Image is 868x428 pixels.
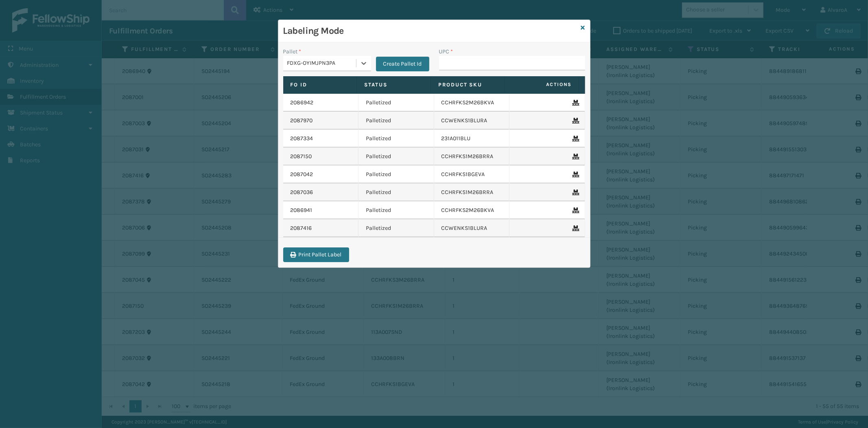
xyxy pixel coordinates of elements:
i: Remove From Pallet [573,100,577,106]
a: 2087036 [291,188,313,196]
td: Palletized [359,201,434,219]
a: 2086941 [291,206,313,214]
a: 2087334 [291,135,313,143]
td: Palletized [359,94,434,112]
td: CCWENKS1BLURA [434,219,510,237]
label: Fo Id [291,81,350,88]
i: Remove From Pallet [573,190,577,195]
a: 2087150 [291,152,312,161]
i: Remove From Pallet [573,172,577,177]
a: 2087416 [291,224,312,232]
i: Remove From Pallet [573,225,577,231]
td: CCHRFKS1BGEVA [434,165,510,183]
td: Palletized [359,183,434,201]
td: Palletized [359,165,434,183]
button: Print Pallet Label [283,247,349,262]
div: FDXG-OYIMJPN3PA [287,59,357,68]
td: CCHRFKS2M26BKVA [434,201,510,219]
i: Remove From Pallet [573,118,577,124]
i: Remove From Pallet [573,207,577,213]
a: 2086942 [291,99,314,107]
label: Pallet [283,47,302,56]
td: CCWENKS1BLURA [434,112,510,130]
td: Palletized [359,219,434,237]
a: 2087970 [291,117,313,125]
label: UPC [439,47,453,56]
i: Remove From Pallet [573,154,577,159]
a: 2087042 [291,170,313,179]
td: 231A011BLU [434,130,510,148]
td: Palletized [359,148,434,165]
h3: Labeling Mode [283,25,578,37]
td: CCHRFKS1M26BRRA [434,183,510,201]
td: CCHRFKS1M26BRRA [434,148,510,165]
label: Status [364,81,423,88]
span: Actions [507,78,577,91]
label: Product SKU [438,81,497,88]
td: Palletized [359,112,434,130]
button: Create Pallet Id [376,57,429,71]
td: CCHRFKS2M26BKVA [434,94,510,112]
i: Remove From Pallet [573,136,577,141]
td: Palletized [359,130,434,148]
